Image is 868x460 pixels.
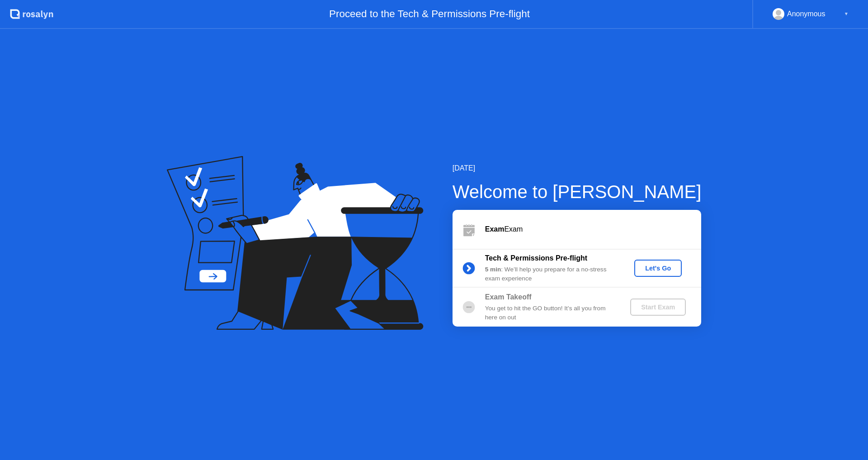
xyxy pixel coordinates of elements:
b: Exam Takeoff [485,293,532,301]
div: Start Exam [634,304,682,311]
div: Welcome to [PERSON_NAME] [453,178,702,205]
div: Anonymous [787,8,826,20]
div: : We’ll help you prepare for a no-stress exam experience [485,265,615,284]
div: ▼ [844,8,849,20]
button: Let's Go [634,260,682,277]
div: [DATE] [453,163,702,174]
b: Tech & Permissions Pre-flight [485,254,587,262]
div: Let's Go [638,265,678,272]
div: Exam [485,224,701,235]
b: Exam [485,225,505,233]
div: You get to hit the GO button! It’s all you from here on out [485,304,615,322]
b: 5 min [485,266,501,273]
button: Start Exam [630,299,686,316]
